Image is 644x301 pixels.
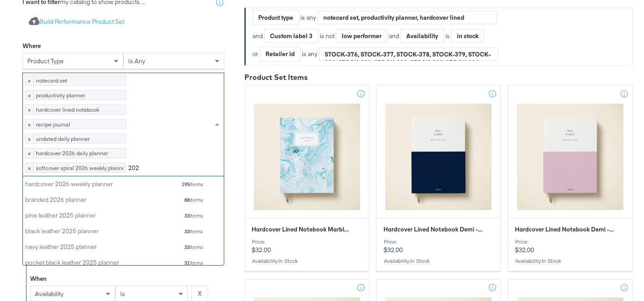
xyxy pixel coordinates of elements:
div: Availability : [252,258,362,264]
p: $32.00 [383,239,494,254]
div: Product Set Items [244,72,633,83]
span: × [26,105,34,114]
div: Retailer id [260,47,300,61]
span: × [26,76,34,85]
div: hardcover 2026 weekly planner [25,180,119,188]
div: Availability : [515,258,626,264]
span: in stock [410,257,430,264]
div: hardcover lined notebook [36,106,130,113]
div: items [184,259,204,266]
strong: 33 [184,243,190,250]
div: notecard set, productivity planner, hardcover lined notebook, recipe journal, undated daily plann... [318,11,496,24]
div: undated daily planner [36,135,130,142]
div: Where [22,42,41,50]
div: pine leather 2025 planner [25,211,119,220]
span: product type [27,57,64,65]
div: or [252,47,498,61]
div: STOCK-376, STOCK-377, STOCK-378, STOCK-379, STOCK-380, STOCK-381, STOCK-382, STOCK-383, STOCK-384... [319,48,498,61]
div: items [181,181,204,187]
strong: 31 [184,259,190,266]
span: availability [35,290,64,298]
strong: 33 [184,212,190,218]
div: grid [23,176,224,266]
strong: 195 [182,180,190,187]
div: notecard set [36,77,130,84]
div: branded 2026 planner [25,196,119,204]
div: Price: [252,239,362,245]
div: Custom label 3 [265,29,318,43]
span: in stock [278,257,298,264]
div: and [252,29,387,44]
span: × [26,120,34,129]
div: and [389,29,484,44]
div: hardcover 2026 daily planner [36,149,130,157]
div: is any [300,50,319,58]
div: Product type [253,11,299,25]
div: is any [299,13,318,22]
span: is any [128,57,145,65]
div: Price: [515,239,626,245]
p: $32.00 [252,239,362,254]
div: When [30,275,47,283]
div: is [444,32,451,40]
span: in stock [542,257,561,264]
p: $32.00 [515,239,626,254]
span: Hardcover Lined Notebook Demi - Pink [515,225,614,234]
div: black leather 2025 planner [25,227,119,236]
span: × [26,148,34,157]
span: is [120,290,125,298]
div: softcover spiral 2026 weekly planner [36,164,130,171]
span: × [26,134,34,143]
span: Hardcover Lined Notebook Marble - Blue [252,225,351,234]
span: Hardcover Lined Notebook Demi - Blue [383,225,483,234]
div: items [184,228,204,234]
button: Build Performance Product Set [22,14,131,31]
div: Availability [401,29,444,43]
div: low performer [336,29,387,43]
strong: X [198,289,202,298]
div: in stock [452,29,484,43]
strong: 88 [184,196,190,203]
div: Price: [383,239,494,245]
div: items [184,212,204,218]
div: items [184,244,204,250]
div: pocket black leather 2025 planner [25,258,119,267]
div: productivity planner [36,92,130,99]
div: is not [318,32,336,40]
div: navy leather 2025 planner [25,243,119,251]
div: recipe journal [36,121,130,128]
strong: 33 [184,227,190,234]
div: items [184,196,204,203]
div: Availability : [383,258,494,264]
span: × [26,91,34,100]
span: × [26,163,34,172]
